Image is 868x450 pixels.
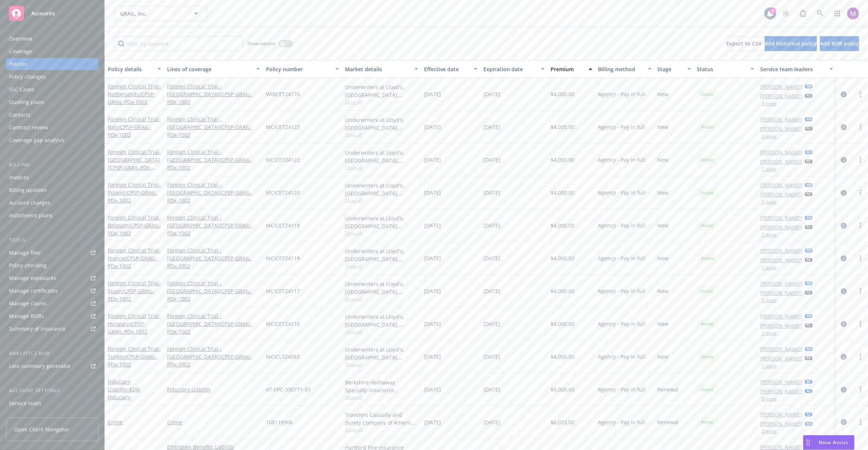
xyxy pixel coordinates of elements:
a: more [856,320,865,328]
span: [DATE] [483,320,500,328]
span: [DATE] [483,90,500,98]
button: Service team leaders [757,60,836,78]
button: Market details [342,60,421,78]
span: - Hungary/CPSP-GRAIL-PDx-1002 [108,312,161,335]
span: Agency - Pay in full [598,386,646,393]
a: Fiduciary Liability [108,378,140,401]
button: 1 more [762,134,777,139]
a: more [856,188,865,197]
a: [PERSON_NAME] [760,420,802,428]
button: 1 more [762,167,777,171]
a: Overview [6,33,98,45]
span: Renewal [658,386,679,393]
a: Stop snowing [778,6,793,21]
span: Show all [345,164,418,171]
span: Show all [345,263,418,269]
a: more [856,254,865,263]
a: Coverage gap analysis [6,134,98,146]
div: Underwriters at Lloyd's, [GEOGRAPHIC_DATA], [PERSON_NAME] of [GEOGRAPHIC_DATA], Clinical Trials I... [345,280,418,296]
span: Renewal [658,418,679,426]
span: Show all [345,394,418,400]
a: Manage exposures [6,272,98,284]
span: Show all [345,132,418,138]
span: [DATE] [424,287,441,295]
div: Billing updates [9,184,47,196]
a: [PERSON_NAME] [760,158,802,166]
span: - Turkey/CPSP-GRAIL-PDx-1002 [108,345,161,368]
span: [DATE] [483,353,500,361]
div: Travelers Casualty and Surety Company of America, Travelers Insurance [345,411,418,427]
a: Coverage [6,45,98,57]
a: more [856,352,865,361]
span: [DATE] [424,386,441,393]
div: Underwriters at Lloyd's, [GEOGRAPHIC_DATA], [PERSON_NAME] of [GEOGRAPHIC_DATA], Clinical Trials I... [345,149,418,164]
span: Active [700,255,715,262]
span: WIBCET24176 [266,90,300,98]
a: Foreign Clinical Trial [108,214,161,237]
a: Foreign Clinical Trial [108,148,161,179]
button: Expiration date [480,60,548,78]
a: Foreign Clinical Trial [108,345,161,368]
span: [DATE] [424,221,441,229]
button: Stage [655,60,694,78]
span: Active [700,419,715,425]
button: GRAIL, Inc. [114,6,207,21]
a: Foreign Clinical Trial - [GEOGRAPHIC_DATA]/CPSP-GRAIL-PDx-1002 [167,181,260,204]
a: [PERSON_NAME] [760,312,802,320]
a: [PERSON_NAME] [760,223,802,231]
span: Show all [345,361,418,368]
div: Manage claims [9,298,47,309]
button: 1 more [762,265,777,270]
div: Contacts [9,109,31,121]
span: Agency - Pay in full [598,320,646,328]
div: Service team leaders [760,65,825,73]
div: Summary of insurance [9,323,66,335]
span: Nova Assist [819,439,848,446]
span: [DATE] [483,418,500,426]
span: Show all [345,230,418,236]
div: Account charges [9,197,50,209]
button: Export to CSV [726,36,762,51]
span: Add BOR policy [820,40,859,47]
span: Active [700,91,715,98]
div: Overview [9,33,32,45]
div: Stage [658,65,683,73]
a: Summary of insurance [6,323,98,335]
a: Manage claims [6,298,98,309]
span: [DATE] [424,123,441,131]
span: [DATE] [483,189,500,196]
span: MCICET24119 [266,254,300,262]
a: Contract review [6,122,98,133]
div: Underwriters at Lloyd's, [GEOGRAPHIC_DATA], [PERSON_NAME] of [GEOGRAPHIC_DATA], Clinical Trials I... [345,214,418,230]
a: Installment plans [6,210,98,221]
a: Contacts [6,109,98,121]
button: Policy details [105,60,164,78]
div: Manage certificates [9,285,58,297]
a: Crime [167,418,260,426]
div: Quoting plans [9,96,44,108]
div: Installment plans [9,210,53,221]
button: 1 more [762,364,777,368]
button: 1 more [762,101,777,106]
a: Foreign Clinical Trial [108,116,161,138]
a: Crime [108,419,123,426]
span: New [658,123,669,131]
a: [PERSON_NAME] [760,387,802,395]
span: [DATE] [483,287,500,295]
span: Agency - Pay in full [598,90,646,98]
div: Underwriters at Lloyd's, [GEOGRAPHIC_DATA], [PERSON_NAME] of [GEOGRAPHIC_DATA], Clinical Trials I... [345,313,418,328]
a: more [856,90,865,99]
a: more [856,221,865,230]
span: Export to CSV [726,40,762,47]
span: Active [700,386,715,393]
button: 1 more [762,298,777,303]
a: Policy checking [6,259,98,271]
span: Show inactive [247,40,276,47]
div: Contract review [9,122,48,133]
span: [DATE] [483,221,500,229]
a: Manage files [6,247,98,259]
span: $4,000.00 [551,221,574,229]
a: Switch app [830,6,845,21]
button: 1 more [762,331,777,336]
